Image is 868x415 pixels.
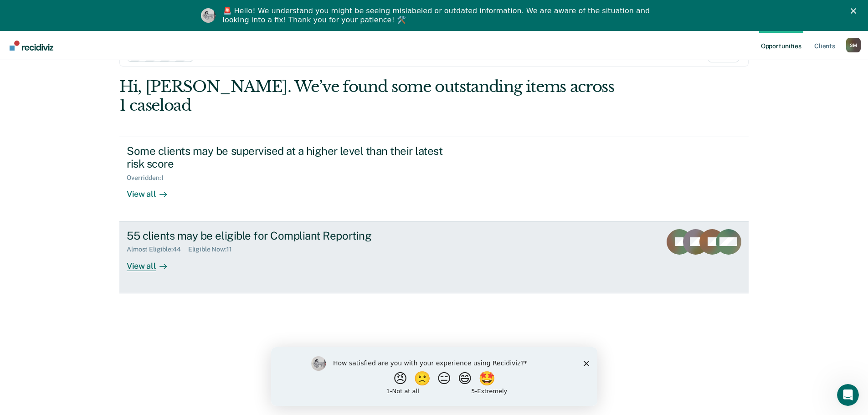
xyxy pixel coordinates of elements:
a: Some clients may be supervised at a higher level than their latest risk scoreOverridden:1View all [119,137,749,222]
img: Profile image for Kim [201,8,216,23]
div: Some clients may be supervised at a higher level than their latest risk score [127,144,447,171]
div: Eligible Now : 11 [188,246,239,253]
div: View all [127,182,178,200]
div: Close [851,8,860,14]
a: 55 clients may be eligible for Compliant ReportingAlmost Eligible:44Eligible Now:11View all [119,222,749,293]
div: View all [127,253,178,271]
a: Opportunities [759,31,803,60]
iframe: Intercom live chat [837,384,859,406]
img: Recidiviz [10,41,53,51]
div: Almost Eligible : 44 [127,246,188,253]
a: Clients [812,31,837,60]
div: S M [846,38,861,52]
button: Profile dropdown button [846,38,861,52]
div: Overridden : 1 [127,174,170,182]
div: Hi, [PERSON_NAME]. We’ve found some outstanding items across 1 caseload [119,77,623,115]
iframe: Survey by Kim from Recidiviz [271,347,597,406]
div: 55 clients may be eligible for Compliant Reporting [127,229,447,242]
div: 🚨 Hello! We understand you might be seeing mislabeled or outdated information. We are aware of th... [223,6,653,25]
